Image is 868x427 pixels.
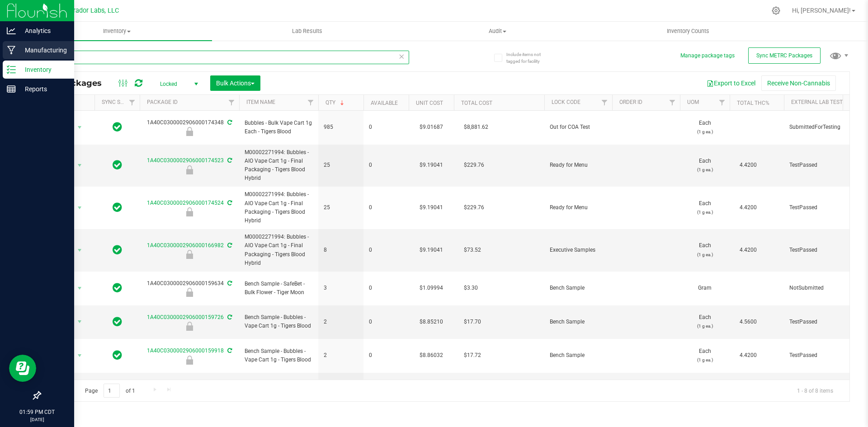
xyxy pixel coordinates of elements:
a: Filter [597,95,612,110]
span: Bench Sample [550,318,607,326]
span: Clear [398,51,405,62]
span: Ready for Menu [550,161,607,169]
div: Bench Sample [138,288,241,297]
span: In Sync [113,159,122,171]
span: select [74,315,85,328]
a: Lab Results [212,22,402,41]
span: M00002271994: Bubbles - AIO Vape Cart 1g - Final Packaging - Tigers Blood Hybrid [245,233,313,267]
a: 1A40C0300002906000174524 [147,200,224,206]
span: select [74,159,85,172]
button: Manage package tags [680,52,735,60]
a: Unit Cost [416,100,443,106]
a: Audit [402,22,593,41]
span: All Packages [47,78,111,88]
a: Total THC% [737,100,769,106]
span: Sync from Compliance System [226,280,232,286]
p: (1 g ea.) [685,356,724,364]
span: Sync from Compliance System [226,200,232,206]
span: 3 [324,284,358,292]
a: 1A40C0300002906000159726 [147,314,224,320]
a: Item Name [246,99,275,105]
td: $1.09994 [409,272,454,305]
span: 0 [369,246,403,254]
td: $9.01687 [409,373,454,406]
span: select [74,121,85,134]
span: $73.52 [459,244,486,257]
span: In Sync [113,244,122,256]
a: Inventory Counts [593,22,783,41]
span: 4.4200 [735,244,761,257]
span: Each [685,347,724,364]
span: M00002271994: Bubbles - AIO Vape Cart 1g - Final Packaging - Tigers Blood Hybrid [245,190,313,225]
a: Available [371,100,398,106]
td: $9.19041 [409,145,454,187]
span: M00002271994: Bubbles - AIO Vape Cart 1g - Final Packaging - Tigers Blood Hybrid [245,148,313,183]
td: $8.86032 [409,339,454,373]
p: (1 g ea.) [685,165,724,174]
span: Sync from Compliance System [226,157,232,164]
span: Lab Results [280,27,335,35]
p: (1 g ea.) [685,127,724,136]
span: 0 [369,284,403,292]
span: 1 - 8 of 8 items [790,384,840,397]
span: Bench Sample [550,351,607,360]
a: Filter [665,95,680,110]
span: 4.4200 [735,159,761,172]
span: Inventory [22,27,212,35]
a: Order Id [619,99,642,105]
div: Executive Samples [138,250,241,259]
span: Inventory Counts [655,27,722,35]
span: Sync from Compliance System [226,314,232,320]
a: Filter [715,95,730,110]
span: $8,881.62 [459,121,493,134]
span: Bench Sample [550,284,607,292]
span: Include items not tagged for facility [506,51,552,65]
span: Bulk Actions [216,80,255,87]
span: Bench Sample - Bubbles - Vape Cart 1g - Tigers Blood [245,347,313,364]
span: Curador Labs, LLC [66,7,119,14]
span: Each [685,119,724,136]
a: External Lab Test Result [791,99,862,105]
span: $229.76 [459,201,489,214]
span: select [74,349,85,362]
span: Bubbles - Bulk Vape Cart 1g Each - Tigers Blood [245,119,313,136]
div: Ready for Menu [138,165,241,174]
div: Ready for Menu [138,207,241,216]
inline-svg: Analytics [7,26,16,35]
span: Hi, [PERSON_NAME]! [792,7,851,14]
span: Sync METRC Packages [756,52,812,59]
span: Sync from Compliance System [226,347,232,354]
a: UOM [687,99,699,105]
span: 0 [369,203,403,212]
span: select [74,282,85,295]
span: 25 [324,203,358,212]
span: $229.76 [459,159,489,172]
span: $3.30 [459,282,482,295]
p: Reports [16,84,70,94]
a: Qty [325,99,346,106]
td: $9.19041 [409,187,454,229]
span: 0 [369,351,403,360]
a: Inventory [22,22,212,41]
span: 0 [369,161,403,169]
span: Executive Samples [550,246,607,254]
div: 1A40C0300002906000174348 [138,118,241,136]
span: Audit [403,27,592,35]
span: 985 [324,123,358,131]
button: Export to Excel [701,75,761,91]
span: 0 [369,123,403,131]
span: Gram [685,284,724,292]
span: select [74,202,85,214]
inline-svg: Reports [7,84,16,94]
a: Lock Code [552,99,580,105]
span: Page of 1 [77,384,142,398]
td: $9.01687 [409,111,454,145]
span: In Sync [113,349,122,361]
div: Out for COA Test [138,127,241,136]
a: 1A40C0300002906000159918 [147,347,224,354]
inline-svg: Inventory [7,65,16,74]
span: Bench Sample - Bubbles - Vape Cart 1g - Tigers Blood [245,313,313,330]
span: select [74,244,85,257]
a: 1A40C0300002906000174523 [147,157,224,164]
a: Filter [125,95,140,110]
